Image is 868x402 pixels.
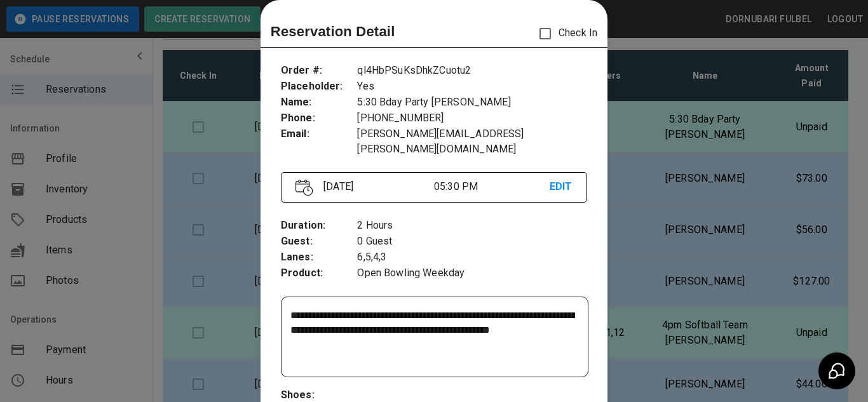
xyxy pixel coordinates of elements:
[357,63,587,79] p: ql4HbPSuKsDhkZCuotu2
[281,111,358,126] p: Phone :
[281,234,358,250] p: Guest :
[357,111,587,126] p: [PHONE_NUMBER]
[281,250,358,265] p: Lanes :
[357,250,587,265] p: 6,5,4,3
[295,179,313,196] img: Vector
[357,79,587,95] p: Yes
[357,265,587,281] p: Open Bowling Weekday
[318,179,434,194] p: [DATE]
[357,218,587,234] p: 2 Hours
[357,95,587,111] p: 5:30 Bday Party [PERSON_NAME]
[281,218,358,234] p: Duration :
[532,20,597,47] p: Check In
[357,126,587,157] p: [PERSON_NAME][EMAIL_ADDRESS][PERSON_NAME][DOMAIN_NAME]
[281,63,358,79] p: Order # :
[281,265,358,281] p: Product :
[281,79,358,95] p: Placeholder :
[434,179,550,194] p: 05:30 PM
[271,21,395,42] p: Reservation Detail
[357,234,587,250] p: 0 Guest
[281,126,358,142] p: Email :
[281,95,358,111] p: Name :
[550,179,573,195] p: EDIT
